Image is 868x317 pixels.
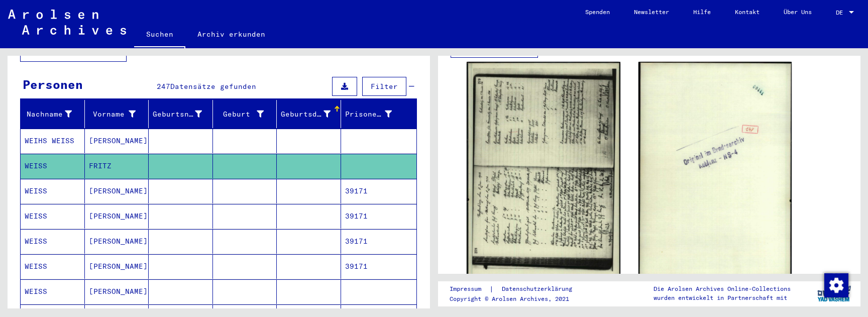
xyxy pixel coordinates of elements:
[213,100,277,128] mat-header-cell: Geburt‏
[25,106,84,122] div: Nachname
[85,229,149,254] mat-cell: [PERSON_NAME]
[345,109,392,120] div: Prisoner #
[494,284,584,294] a: Datenschutzerklärung
[217,106,277,122] div: Geburt‏
[149,100,213,128] mat-header-cell: Geburtsname
[345,106,405,122] div: Prisoner #
[217,109,264,120] div: Geburt‏
[341,204,417,229] mat-cell: 39171
[23,75,83,93] div: Personen
[170,82,256,91] span: Datensätze gefunden
[21,229,85,254] mat-cell: WEISS
[450,294,584,303] p: Copyright © Arolsen Archives, 2021
[654,293,791,302] p: wurden entwickelt in Partnerschaft mit
[371,82,398,91] span: Filter
[638,62,792,281] img: 002.jpg
[836,9,847,16] span: DE
[654,284,791,293] p: Die Arolsen Archives Online-Collections
[281,109,331,120] div: Geburtsdatum
[21,279,85,304] mat-cell: WEISS
[277,100,341,128] mat-header-cell: Geburtsdatum
[341,229,417,254] mat-cell: 39171
[85,279,149,304] mat-cell: [PERSON_NAME]
[824,273,848,297] img: Zustimmung ändern
[21,204,85,229] mat-cell: WEISS
[89,106,149,122] div: Vorname
[450,284,489,294] a: Impressum
[134,22,185,48] a: Suchen
[8,10,126,35] img: Arolsen_neg.svg
[450,284,584,294] div: |
[153,106,214,122] div: Geburtsname
[467,62,620,280] img: 001.jpg
[21,154,85,178] mat-cell: WEISS
[85,254,149,279] mat-cell: [PERSON_NAME]
[153,109,202,120] div: Geburtsname
[341,179,417,203] mat-cell: 39171
[85,179,149,203] mat-cell: [PERSON_NAME]
[185,22,277,46] a: Archiv erkunden
[89,109,136,120] div: Vorname
[85,154,149,178] mat-cell: FRITZ
[157,82,170,91] span: 247
[341,100,417,128] mat-header-cell: Prisoner #
[362,77,406,96] button: Filter
[21,129,85,153] mat-cell: WEIHS WEISS
[21,254,85,279] mat-cell: WEISS
[85,100,149,128] mat-header-cell: Vorname
[85,129,149,153] mat-cell: [PERSON_NAME]
[25,109,72,120] div: Nachname
[85,204,149,229] mat-cell: [PERSON_NAME]
[21,179,85,203] mat-cell: WEISS
[21,100,85,128] mat-header-cell: Nachname
[815,281,853,306] img: yv_logo.png
[281,106,343,122] div: Geburtsdatum
[341,254,417,279] mat-cell: 39171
